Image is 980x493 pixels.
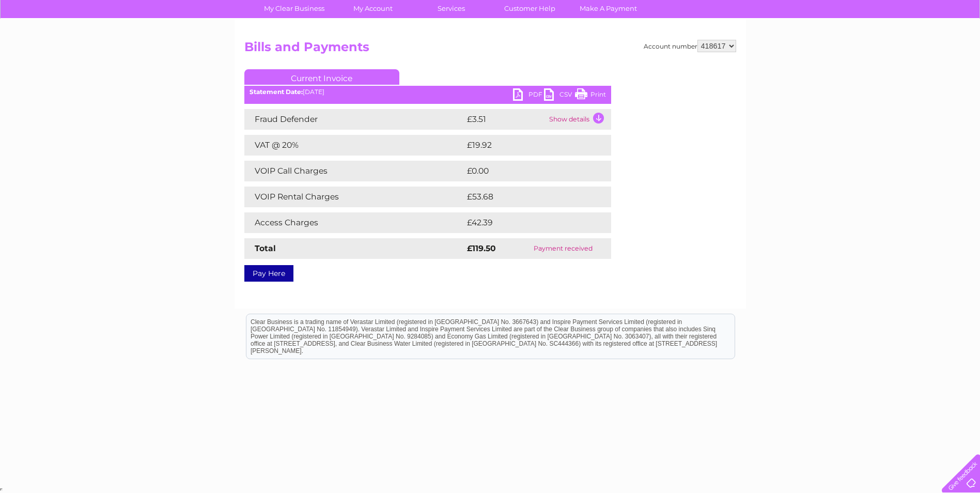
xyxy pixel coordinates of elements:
[544,88,575,103] a: CSV
[250,88,303,96] b: Statement Date:
[244,161,464,181] td: VOIP Call Charges
[246,6,735,50] div: Clear Business is a trading name of Verastar Limited (registered in [GEOGRAPHIC_DATA] No. 3667643...
[244,265,293,282] a: Pay Here
[464,161,587,181] td: £0.00
[244,135,464,156] td: VAT @ 20%
[464,135,589,156] td: £19.92
[911,44,937,52] a: Contact
[244,212,464,233] td: Access Charges
[853,44,884,52] a: Telecoms
[946,44,970,52] a: Log out
[255,243,276,253] strong: Total
[513,88,544,103] a: PDF
[798,44,818,52] a: Water
[244,187,464,207] td: VOIP Rental Charges
[785,5,857,18] a: 0333 014 3131
[467,243,496,253] strong: £119.50
[244,109,464,130] td: Fraud Defender
[890,44,905,52] a: Blog
[464,187,590,207] td: £53.68
[824,44,847,52] a: Energy
[464,212,590,233] td: £42.39
[244,88,611,96] div: [DATE]
[244,40,736,59] h2: Bills and Payments
[244,69,399,85] a: Current Invoice
[575,88,606,103] a: Print
[515,238,611,259] td: Payment received
[547,109,611,130] td: Show details
[34,27,87,58] img: logo.png
[464,109,547,130] td: £3.51
[644,40,736,52] div: Account number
